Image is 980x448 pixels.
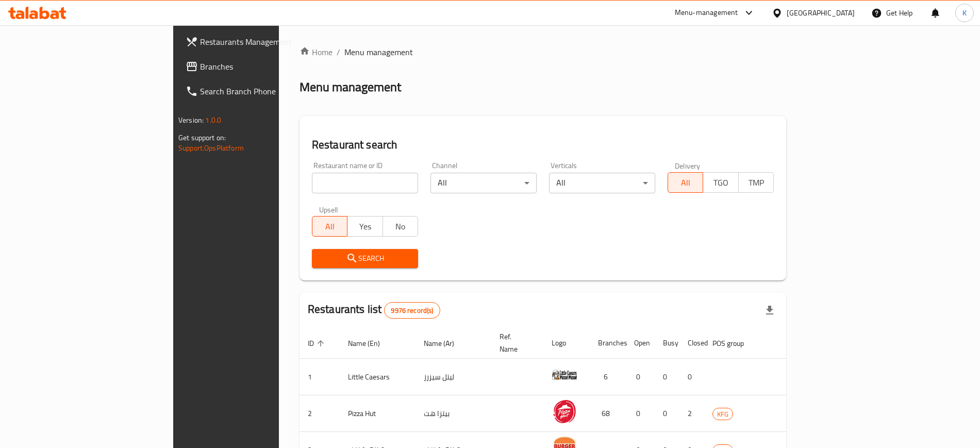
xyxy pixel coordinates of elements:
span: Get support on: [178,131,226,144]
span: All [317,219,343,234]
h2: Restaurants list [308,302,440,319]
span: TMP [743,175,770,190]
span: All [672,175,699,190]
span: Ref. Name [500,330,531,355]
span: Name (En) [348,337,393,350]
li: / [337,46,340,58]
th: Closed [679,327,704,359]
a: Branches [177,54,337,79]
th: Logo [543,327,590,359]
td: 0 [679,359,704,395]
td: 2 [679,395,704,432]
th: Branches [590,327,626,359]
span: Version: [178,113,204,127]
span: KFG [713,408,733,420]
span: Search [320,252,410,265]
span: POS group [712,337,757,350]
button: Yes [347,216,383,237]
div: Menu-management [675,7,738,19]
div: [GEOGRAPHIC_DATA] [787,7,855,19]
th: Busy [655,327,679,359]
th: Open [626,327,655,359]
button: Search [312,249,418,268]
span: Branches [200,60,328,73]
td: 68 [590,395,626,432]
div: Total records count [384,302,440,319]
h2: Restaurant search [312,137,774,153]
div: All [549,173,655,193]
td: 0 [655,359,679,395]
button: All [312,216,347,237]
input: Search for restaurant name or ID.. [312,173,418,193]
span: Name (Ar) [424,337,468,350]
button: TMP [738,172,774,193]
span: No [387,219,414,234]
img: Little Caesars [552,362,577,388]
td: 6 [590,359,626,395]
td: Pizza Hut [340,395,416,432]
span: K [962,7,967,19]
label: Upsell [319,206,338,213]
a: Search Branch Phone [177,79,337,104]
button: No [383,216,418,237]
button: TGO [703,172,738,193]
span: 1.0.0 [205,113,221,127]
span: ID [308,337,327,350]
td: ليتل سيزرز [416,359,491,395]
td: Little Caesars [340,359,416,395]
nav: breadcrumb [300,46,786,58]
a: Restaurants Management [177,29,337,54]
h2: Menu management [300,79,401,95]
span: Yes [352,219,378,234]
img: Pizza Hut [552,399,577,424]
button: All [668,172,703,193]
label: Delivery [675,162,701,169]
span: 9976 record(s) [385,306,439,316]
div: All [430,173,537,193]
td: 0 [626,395,655,432]
td: بيتزا هت [416,395,491,432]
div: Export file [757,298,782,323]
a: Support.OpsPlatform [178,141,244,155]
td: 0 [626,359,655,395]
span: TGO [707,175,734,190]
td: 0 [655,395,679,432]
span: Search Branch Phone [200,85,328,97]
span: Restaurants Management [200,36,328,48]
span: Menu management [344,46,413,58]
